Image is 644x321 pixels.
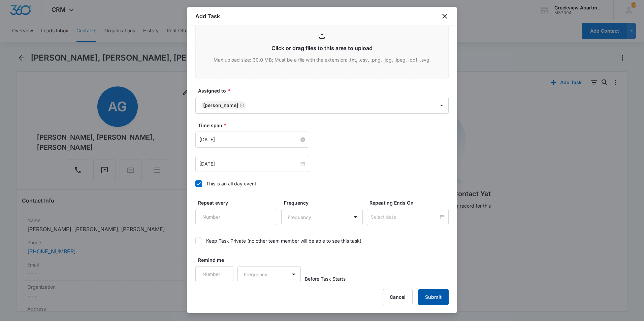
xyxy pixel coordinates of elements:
span: close-circle [300,137,305,142]
div: Keep Task Private (no other team member will be able to see this task) [206,237,361,244]
button: close [441,12,449,20]
label: Time span [198,122,451,129]
input: Select date [371,213,439,221]
input: Number [195,266,233,282]
h1: Add Task [195,12,220,20]
div: This is an all day event [206,180,256,187]
input: Oct 7, 2025 [199,136,299,143]
input: Number [195,209,277,225]
span: Before Task Starts [305,275,346,282]
div: Remove Javier Garcia [238,103,244,108]
label: Remind me [198,256,236,263]
label: Repeating Ends On [369,199,451,206]
button: Submit [418,289,449,305]
label: Repeat every [198,199,280,206]
input: Oct 8, 2025 [199,160,299,168]
button: Cancel [383,289,413,305]
label: Frequency [284,199,366,206]
div: [PERSON_NAME] [203,103,238,108]
label: Assigned to [198,87,451,94]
